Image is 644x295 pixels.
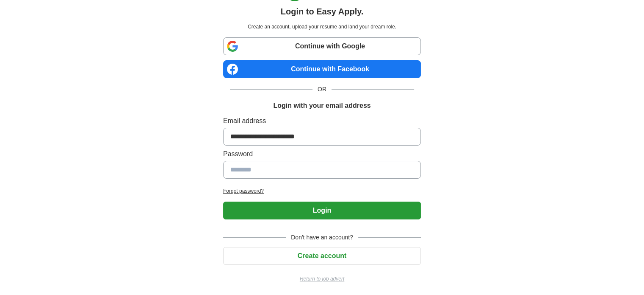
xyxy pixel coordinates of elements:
span: Don't have an account? [286,233,358,242]
a: Create account [223,252,421,259]
button: Create account [223,247,421,265]
label: Email address [223,116,421,126]
a: Continue with Facebook [223,60,421,78]
a: Return to job advert [223,275,421,283]
h1: Login to Easy Apply. [281,5,364,18]
button: Login [223,202,421,219]
a: Continue with Google [223,37,421,55]
a: Forgot password? [223,187,421,195]
label: Password [223,149,421,159]
p: Create an account, upload your resume and land your dream role. [225,23,419,31]
h1: Login with your email address [273,101,370,111]
span: OR [312,85,332,94]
